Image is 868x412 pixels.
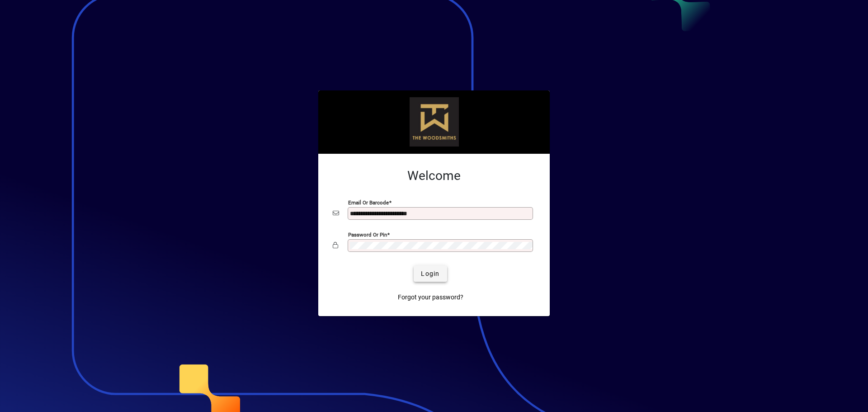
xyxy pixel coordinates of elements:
[414,265,447,282] button: Login
[421,269,439,279] span: Login
[333,168,535,184] h2: Welcome
[348,199,389,206] mat-label: Email or Barcode
[398,293,463,302] span: Forgot your password?
[348,232,387,238] mat-label: Password or Pin
[394,289,467,305] a: Forgot your password?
